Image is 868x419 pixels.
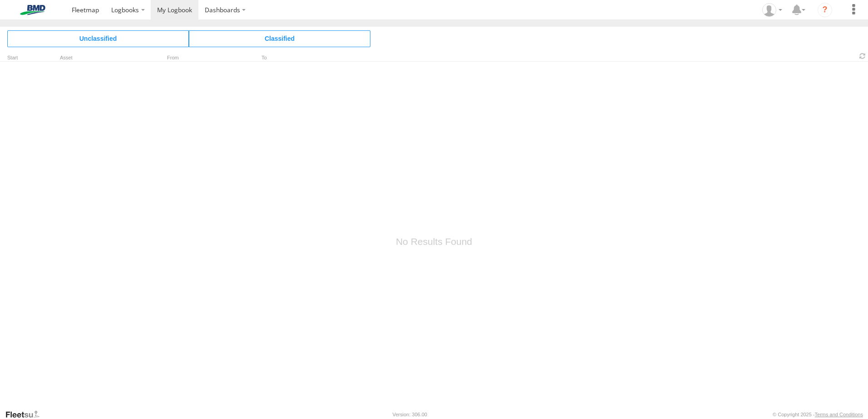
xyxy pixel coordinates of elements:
span: Refresh [857,52,868,60]
div: Asset [60,56,151,60]
div: From [154,56,245,60]
div: Antony Damiani [759,3,785,17]
div: Version: 306.00 [393,412,427,417]
span: Click to view Classified Trips [189,30,370,47]
a: Terms and Conditions [815,412,863,417]
div: Click to Sort [7,56,35,60]
i: ? [818,3,832,17]
img: bmd-logo.svg [9,5,56,15]
div: To [249,56,340,60]
span: Click to view Unclassified Trips [7,30,189,47]
div: © Copyright 2025 - [773,412,863,417]
a: Visit our Website [5,410,47,419]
